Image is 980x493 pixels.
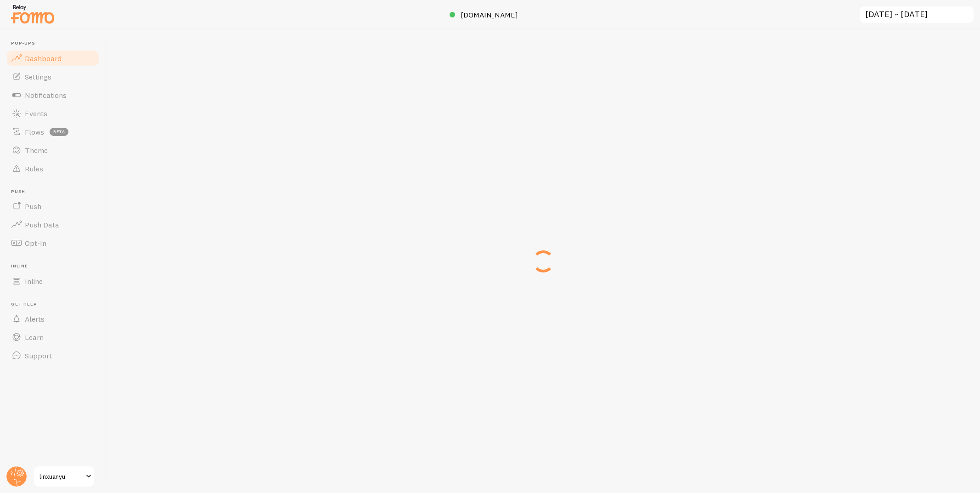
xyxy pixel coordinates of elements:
[6,328,100,346] a: Learn
[25,54,62,63] span: Dashboard
[25,164,43,173] span: Rules
[6,68,100,86] a: Settings
[25,146,48,155] span: Theme
[6,159,100,178] a: Rules
[25,277,43,286] span: Inline
[25,351,52,360] span: Support
[25,91,67,100] span: Notifications
[6,310,100,328] a: Alerts
[11,263,100,269] span: Inline
[6,272,100,290] a: Inline
[25,127,44,136] span: Flows
[6,197,100,215] a: Push
[25,314,45,323] span: Alerts
[6,86,100,104] a: Notifications
[6,346,100,365] a: Support
[6,215,100,234] a: Push Data
[25,202,41,211] span: Push
[6,104,100,123] a: Events
[25,238,46,248] span: Opt-In
[25,220,59,229] span: Push Data
[11,301,100,307] span: Get Help
[25,333,44,342] span: Learn
[6,234,100,252] a: Opt-In
[11,40,100,46] span: Pop-ups
[11,189,100,195] span: Push
[25,109,47,118] span: Events
[25,72,51,81] span: Settings
[33,465,95,487] a: linxuanyu
[6,141,100,159] a: Theme
[39,471,83,482] span: linxuanyu
[6,49,100,68] a: Dashboard
[10,2,56,26] img: fomo-relay-logo-orange.svg
[50,128,68,136] span: beta
[6,123,100,141] a: Flows beta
